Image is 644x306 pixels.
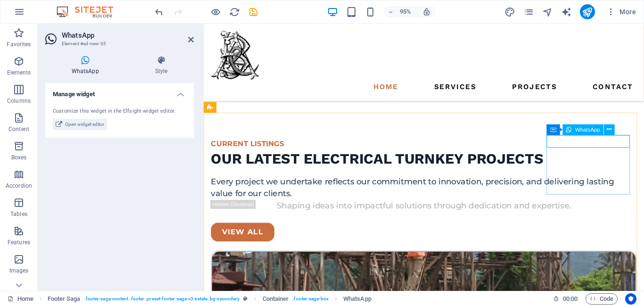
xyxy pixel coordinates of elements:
h3: Element #ed-new-35 [62,40,175,48]
i: This element is a customizable preset [243,296,248,301]
h6: Session time [553,293,578,305]
a: Click to cancel selection. Double-click to open Pages [8,293,33,305]
i: Pages (Ctrl+Alt+S) [523,7,534,17]
button: text_generator [561,6,572,17]
i: Undo: Add element (Ctrl+Z) [154,7,165,17]
p: Tables [10,210,27,218]
i: Design (Ctrl+Alt+Y) [504,7,515,17]
i: Save (Ctrl+S) [248,7,259,17]
span: Code [590,293,613,305]
button: navigator [542,6,553,17]
i: On resize automatically adjust zoom level to fit chosen device. [422,8,431,16]
span: Click to select. Double-click to edit [343,293,372,305]
span: Click to select. Double-click to edit [263,293,289,305]
button: pages [523,6,535,17]
span: Click to select. Double-click to edit [48,293,81,305]
button: 95% [384,6,417,17]
span: . footer-saga-content .footer .preset-footer-saga-v3-estate .bg-secondary [84,293,240,305]
span: Open widget editor [65,119,104,130]
i: Reload page [229,7,240,17]
h4: Manage widget [45,83,194,100]
h4: WhatsApp [45,56,129,75]
i: AI Writer [561,7,572,17]
p: Images [9,267,29,274]
button: reload [229,6,240,17]
p: Features [8,239,30,246]
button: Code [586,293,618,305]
span: . footer-saga-box [292,293,329,305]
button: Click here to leave preview mode and continue editing [210,6,221,17]
p: Accordion [6,182,32,190]
div: Customize this widget in the Elfsight widget editor. [53,108,186,116]
img: Editor Logo [54,6,125,17]
span: : [570,295,571,302]
h4: Style [129,56,194,75]
p: Columns [7,97,31,105]
h2: WhatsApp [62,31,194,40]
span: WhatsApp [576,127,601,132]
span: 00 00 [563,293,578,305]
nav: breadcrumb [48,293,372,305]
button: publish [580,4,595,19]
button: undo [153,6,165,17]
i: Navigator [542,7,553,17]
button: design [504,6,516,17]
p: Favorites [7,41,31,48]
p: Elements [7,69,31,76]
span: More [606,7,636,17]
p: Content [8,125,29,133]
button: save [248,6,259,17]
p: Boxes [11,154,27,161]
button: Usercentrics [625,293,636,305]
button: Open widget editor [53,119,107,130]
button: More [603,4,640,19]
h6: 95% [398,6,413,17]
